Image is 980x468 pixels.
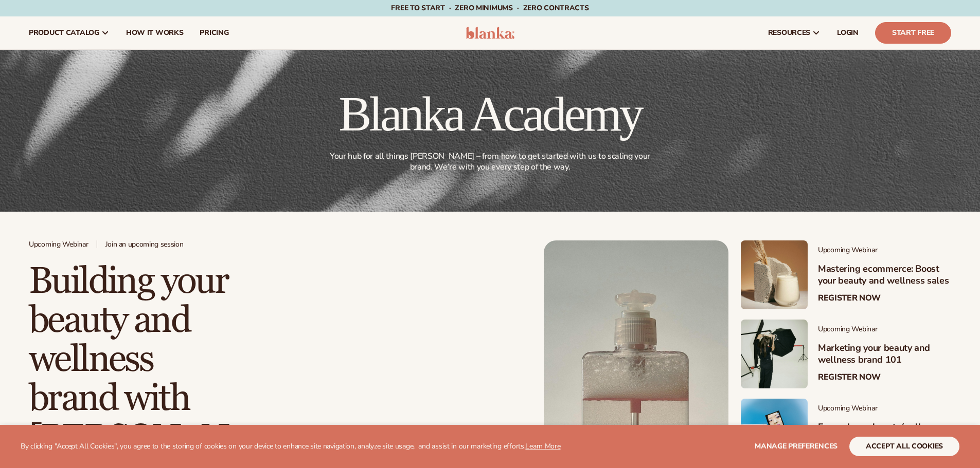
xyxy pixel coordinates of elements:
h3: Marketing your beauty and wellness brand 101 [818,342,951,366]
a: Register Now [818,372,881,382]
img: logo [466,27,514,39]
p: Your hub for all things [PERSON_NAME] – from how to get started with us to scaling your brand. We... [326,151,654,173]
button: Manage preferences [755,437,838,456]
p: By clicking "Accept All Cookies", you agree to the storing of cookies on your device to enhance s... [21,442,561,451]
a: Register Now [818,293,881,303]
span: Free to start · ZERO minimums · ZERO contracts [391,3,589,13]
span: pricing [200,29,228,37]
span: LOGIN [837,29,859,37]
span: Join an upcoming session [105,240,184,249]
a: How It Works [118,16,192,49]
a: resources [760,16,829,49]
h3: Expand your beauty/wellness business [818,421,951,445]
button: accept all cookies [849,437,959,456]
a: Learn More [525,441,560,451]
h3: Mastering ecommerce: Boost your beauty and wellness sales [818,263,951,287]
h1: Blanka Academy [324,89,656,139]
a: LOGIN [829,16,867,49]
span: Manage preferences [755,441,838,451]
span: product catalog [29,29,99,37]
a: pricing [191,16,237,49]
span: Upcoming Webinar [818,404,951,413]
span: Upcoming Webinar [818,325,951,334]
span: How It Works [126,29,184,37]
a: Start Free [875,22,951,44]
span: Upcoming Webinar [29,240,88,249]
span: resources [768,29,810,37]
span: Upcoming Webinar [818,246,951,255]
a: product catalog [21,16,118,49]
